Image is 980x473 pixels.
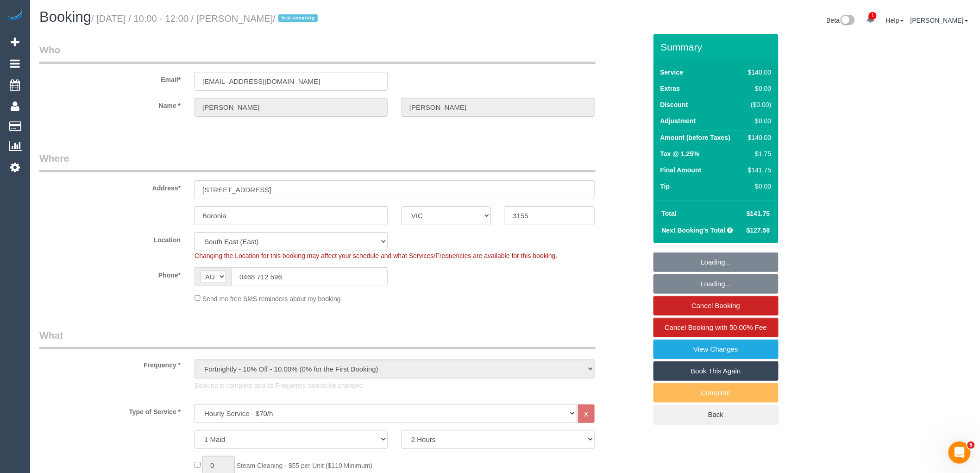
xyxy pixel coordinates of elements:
img: New interface [840,15,855,27]
legend: What [39,328,596,349]
div: $141.75 [744,165,771,175]
div: $0.00 [744,116,771,126]
div: $140.00 [744,133,771,142]
span: 5 [967,441,975,449]
span: Send me free SMS reminders about my booking [202,295,341,302]
label: Final Amount [660,165,702,175]
label: Discount [660,100,688,109]
a: Beta [827,17,855,24]
label: Extras [660,84,680,93]
span: / [273,13,321,24]
a: 1 [861,9,879,30]
label: Service [660,68,684,77]
input: Email* [195,72,388,91]
iframe: Intercom live chat [949,441,971,464]
span: Booking [39,9,91,25]
div: ($0.00) [744,100,771,109]
legend: Who [39,43,596,64]
img: Automaid Logo [6,9,24,22]
a: [PERSON_NAME] [911,17,968,24]
a: Book This Again [653,361,779,381]
a: View Changes [653,340,779,359]
span: $127.58 [747,227,770,234]
label: Frequency * [32,357,188,370]
label: Name * [32,98,188,110]
div: $0.00 [744,182,771,191]
label: Address* [32,180,188,193]
input: First Name* [195,98,388,117]
a: Back [653,405,779,424]
span: 1 [869,12,877,19]
label: Amount (before Taxes) [660,133,730,142]
p: Booking is complete and its Frequency cannot be changed [195,381,595,390]
a: Help [886,17,904,24]
strong: Next Booking's Total [662,227,726,234]
input: Phone* [232,267,388,286]
input: Suburb* [195,206,388,225]
input: Post Code* [505,206,594,225]
label: Tax @ 1.25% [660,149,699,158]
label: Location [32,232,188,245]
div: $1.75 [744,149,771,158]
h3: Summary [661,42,774,52]
input: Last Name* [402,98,595,117]
label: Email* [32,72,188,84]
small: / [DATE] / 10:00 - 12:00 / [PERSON_NAME] [91,13,320,24]
span: $141.75 [747,210,770,217]
div: $0.00 [744,84,771,93]
span: Steam Cleaning - $55 per Unit ($110 Minimum) [237,462,372,469]
a: Cancel Booking [653,296,779,315]
a: Cancel Booking with 50.00% Fee [653,318,779,337]
span: Cancel Booking with 50.00% Fee [665,323,767,331]
span: first recurring [278,14,318,22]
label: Adjustment [660,116,696,126]
label: Tip [660,182,670,191]
span: Changing the Location for this booking may affect your schedule and what Services/Frequencies are... [195,252,557,259]
label: Type of Service * [32,404,188,416]
legend: Where [39,151,596,172]
div: $140.00 [744,68,771,77]
strong: Total [662,210,677,217]
label: Phone* [32,267,188,280]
